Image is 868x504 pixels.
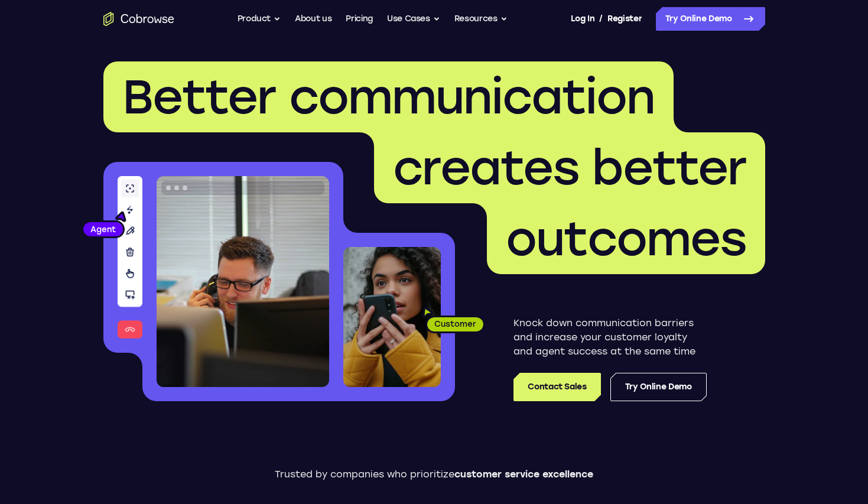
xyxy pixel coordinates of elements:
[454,7,508,31] button: Resources
[610,373,707,401] a: Try Online Demo
[513,373,600,401] a: Contact Sales
[122,69,655,125] span: Better communication
[506,210,746,267] span: outcomes
[571,7,594,31] a: Log In
[599,12,603,26] span: /
[238,7,281,31] button: Product
[343,247,441,387] img: A customer holding their phone
[393,139,746,196] span: creates better
[607,7,642,31] a: Register
[656,7,765,31] a: Try Online Demo
[295,7,331,31] a: About us
[346,7,373,31] a: Pricing
[454,469,593,480] span: customer service excellence
[513,316,707,359] p: Knock down communication barriers and increase your customer loyalty and agent success at the sam...
[157,176,329,387] img: A customer support agent talking on the phone
[387,7,440,31] button: Use Cases
[103,12,174,26] a: Go to the home page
